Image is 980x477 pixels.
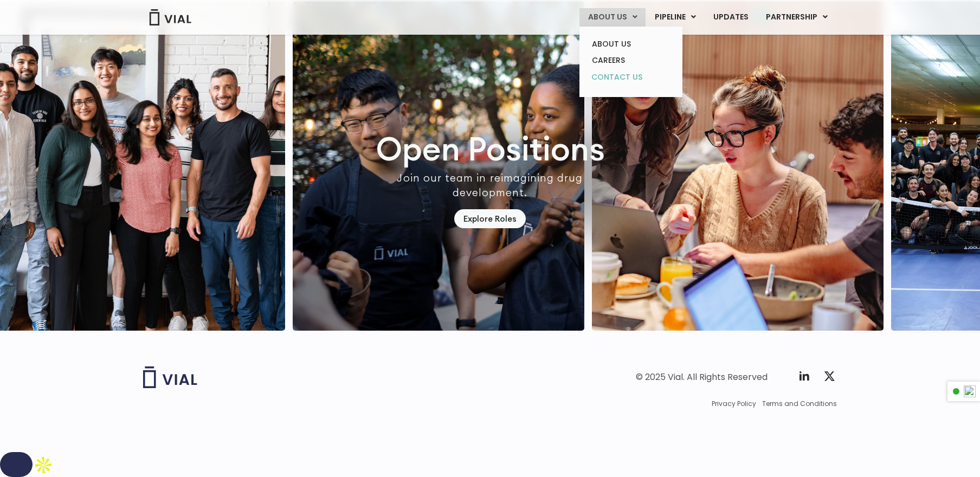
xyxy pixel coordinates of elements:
[579,8,646,27] a: ABOUT USMenu Toggle
[636,371,768,383] div: © 2025 Vial. All Rights Reserved
[143,366,197,388] img: Vial logo wih "Vial" spelled out
[583,52,678,69] a: CAREERS
[583,69,678,86] a: CONTACT US
[712,399,756,409] a: Privacy Policy
[149,9,192,25] img: Vial Logo
[705,8,757,27] a: UPDATES
[454,209,526,228] a: Explore Roles
[646,8,704,27] a: PIPELINEMenu Toggle
[33,454,54,476] img: Apollo
[293,2,584,331] img: http://Group%20of%20people%20smiling%20wearing%20aprons
[592,2,884,331] div: 2 / 7
[293,2,584,331] div: 1 / 7
[583,36,678,53] a: ABOUT US
[762,399,837,409] a: Terms and Conditions
[757,8,836,27] a: PARTNERSHIPMenu Toggle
